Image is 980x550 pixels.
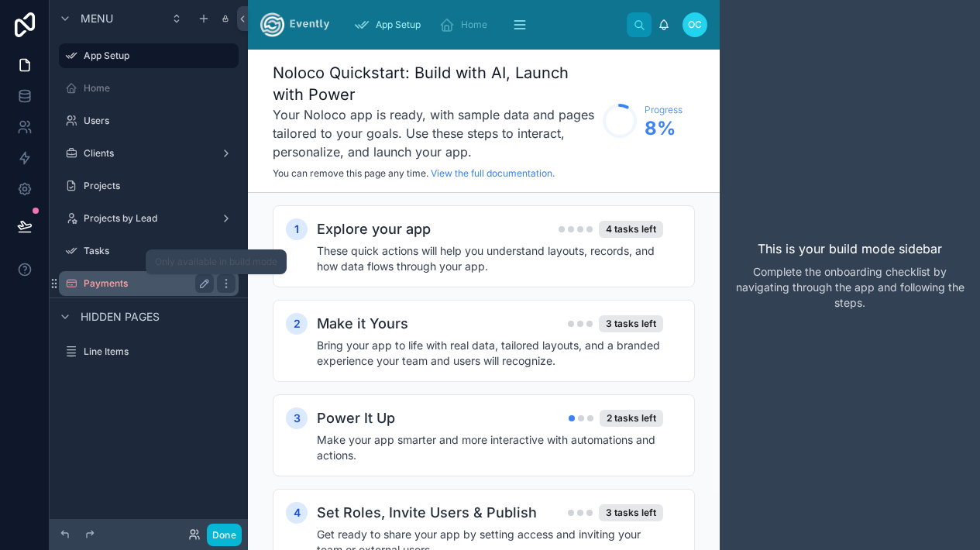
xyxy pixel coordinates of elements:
[273,105,595,161] h3: Your Noloco app is ready, with sample data and pages tailored to your goals. Use these steps to i...
[461,19,487,31] span: Home
[59,271,239,296] a: Payments
[84,82,236,95] label: Home
[59,239,239,263] a: Tasks
[349,11,432,39] a: App Setup
[84,115,236,127] label: Users
[59,141,239,166] a: Clients
[431,167,555,179] a: View the full documentation.
[376,19,421,31] span: App Setup
[84,180,236,192] label: Projects
[84,277,208,290] label: Payments
[84,147,214,160] label: Clients
[84,212,214,225] label: Projects by Lead
[645,116,683,141] span: 8 %
[59,174,239,198] a: Projects
[645,104,683,116] span: Progress
[81,11,113,26] span: Menu
[84,50,229,62] label: App Setup
[84,245,236,257] label: Tasks
[260,12,329,37] img: App logo
[59,206,239,231] a: Projects by Lead
[732,264,968,311] p: Complete the onboarding checklist by navigating through the app and following the steps.
[342,8,627,42] div: scrollable content
[81,309,160,325] span: Hidden pages
[688,19,702,31] span: OC
[207,524,242,546] button: Done
[59,108,239,133] a: Users
[435,11,498,39] a: Home
[59,76,239,101] a: Home
[84,345,236,358] label: Line Items
[59,43,239,68] a: App Setup
[758,239,942,258] p: This is your build mode sidebar
[155,256,277,267] span: Only available in build mode
[59,339,239,364] a: Line Items
[273,62,595,105] h1: Noloco Quickstart: Build with AI, Launch with Power
[273,167,428,179] span: You can remove this page any time.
